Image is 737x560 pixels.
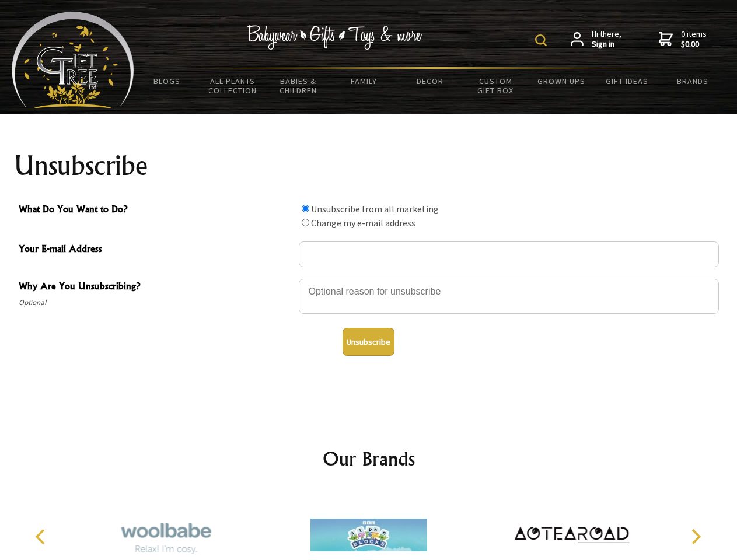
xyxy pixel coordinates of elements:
[266,69,331,103] a: Babies & Children
[660,69,726,93] a: Brands
[594,69,660,93] a: Gift Ideas
[134,69,200,93] a: BLOGS
[331,69,397,93] a: Family
[681,29,707,50] span: 0 items
[659,29,707,50] a: 0 items$0.00
[592,29,621,50] span: Hi there,
[247,25,422,50] img: Babywear - Gifts - Toys & more
[463,69,529,103] a: Custom Gift Box
[343,328,394,356] button: Unsubscribe
[302,219,309,226] input: What Do You Want to Do?
[19,202,293,219] span: What Do You Want to Do?
[535,34,547,46] img: product search
[12,12,134,108] img: Babyware - Gifts - Toys and more...
[19,296,293,310] span: Optional
[14,152,724,180] h1: Unsubscribe
[19,242,293,258] span: Your E-mail Address
[19,279,293,296] span: Why Are You Unsubscribing?
[683,524,708,549] button: Next
[302,205,309,212] input: What Do You Want to Do?
[311,217,415,229] label: Change my e-mail address
[29,524,55,549] button: Previous
[397,69,463,93] a: Decor
[200,69,266,103] a: All Plants Collection
[299,242,719,267] input: Your E-mail Address
[592,39,621,50] strong: Sign in
[571,29,621,50] a: Hi there,Sign in
[528,69,594,93] a: Grown Ups
[681,39,707,50] strong: $0.00
[23,444,714,473] h2: Our Brands
[311,203,439,215] label: Unsubscribe from all marketing
[299,279,719,314] textarea: Why Are You Unsubscribing?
